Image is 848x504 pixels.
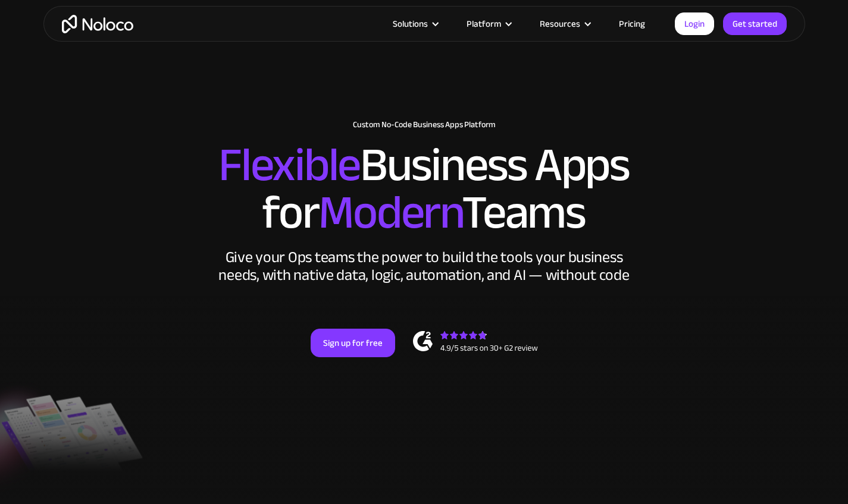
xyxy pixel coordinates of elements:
a: home [62,15,133,33]
a: Pricing [604,16,660,31]
div: Platform [452,16,525,31]
span: Flexible [218,121,360,209]
h1: Custom No-Code Business Apps Platform [55,120,793,130]
span: Modern [318,168,462,257]
a: Get started [723,12,787,35]
h2: Business Apps for Teams [55,141,793,237]
div: Solutions [393,16,428,31]
div: Solutions [378,16,452,31]
div: Platform [467,16,501,31]
a: Login [675,12,714,35]
div: Resources [540,16,580,31]
a: Sign up for free [311,329,395,357]
div: Resources [525,16,604,31]
div: Give your Ops teams the power to build the tools your business needs, with native data, logic, au... [216,248,633,284]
